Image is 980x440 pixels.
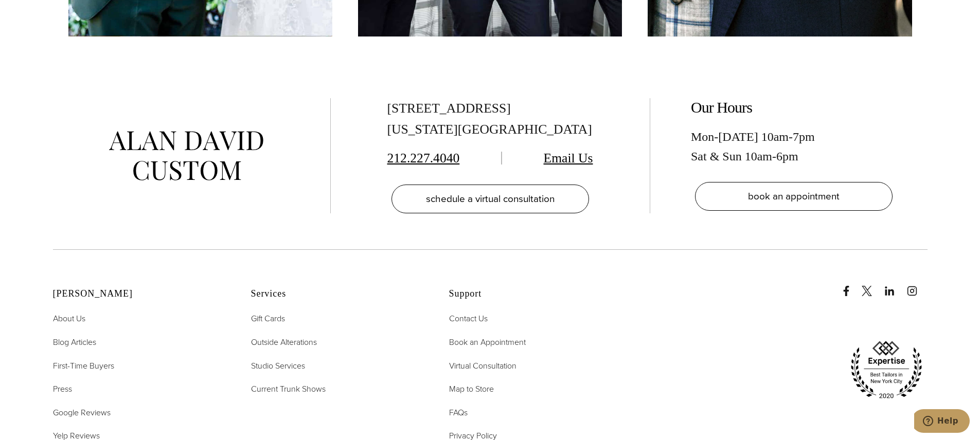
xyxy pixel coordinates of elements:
span: Virtual Consultation [449,360,516,372]
span: Studio Services [251,360,305,372]
h2: Support [449,288,621,300]
img: alan david custom [109,131,263,181]
a: Virtual Consultation [449,359,516,373]
span: book an appointment [748,189,840,204]
a: Studio Services [251,359,305,373]
a: Contact Us [449,312,488,325]
span: Blog Articles [53,336,96,348]
span: Book an Appointment [449,336,526,348]
span: Google Reviews [53,407,111,418]
a: x/twitter [862,276,882,296]
a: About Us [53,312,85,325]
a: Blog Articles [53,336,96,349]
a: Outside Alterations [251,336,317,349]
span: FAQs [449,407,468,418]
span: First-Time Buyers [53,360,114,372]
iframe: Opens a widget where you can chat to one of our agents [914,409,970,435]
a: Current Trunk Shows [251,382,326,396]
span: Press [53,383,72,395]
span: Map to Store [449,383,494,395]
span: Current Trunk Shows [251,383,326,395]
a: linkedin [884,276,905,296]
a: Book an Appointment [449,336,526,349]
a: Map to Store [449,382,494,396]
a: Gift Cards [251,312,285,325]
nav: Services Footer Nav [251,312,423,395]
a: Google Reviews [53,406,111,419]
a: FAQs [449,406,468,419]
a: instagram [907,276,928,296]
span: Gift Cards [251,313,285,324]
span: About Us [53,313,85,324]
a: 212.227.4040 [387,151,460,166]
a: Email Us [544,151,593,166]
div: [STREET_ADDRESS] [US_STATE][GEOGRAPHIC_DATA] [387,98,593,140]
span: schedule a virtual consultation [426,191,555,206]
a: schedule a virtual consultation [391,185,589,213]
a: book an appointment [695,182,893,211]
span: Contact Us [449,313,488,324]
h2: Our Hours [691,98,897,117]
span: Outside Alterations [251,336,317,348]
h2: [PERSON_NAME] [53,288,225,300]
a: Press [53,382,72,396]
h2: Services [251,288,423,300]
div: Mon-[DATE] 10am-7pm Sat & Sun 10am-6pm [691,127,897,167]
a: First-Time Buyers [53,359,114,373]
a: Facebook [841,276,860,296]
img: expertise, best tailors in new york city 2020 [845,337,928,403]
